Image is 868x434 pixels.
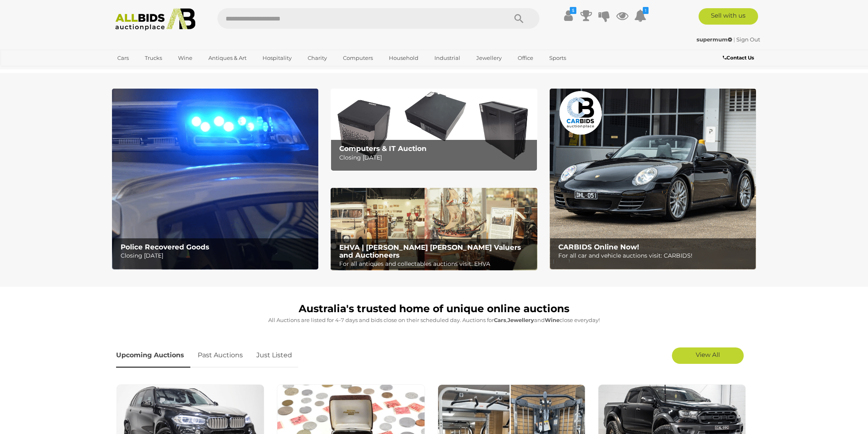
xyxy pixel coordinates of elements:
[544,51,571,65] a: Sports
[736,36,760,43] a: Sign Out
[507,317,534,323] strong: Jewellery
[257,51,297,65] a: Hospitality
[643,7,649,14] i: 1
[112,89,318,270] a: Police Recovered Goods Police Recovered Goods Closing [DATE]
[558,251,752,261] p: For all car and vehicle auctions visit: CARBIDS!
[116,343,190,368] a: Upcoming Auctions
[696,351,720,359] span: View All
[112,65,181,78] a: [GEOGRAPHIC_DATA]
[331,188,537,271] a: EHVA | Evans Hastings Valuers and Auctioneers EHVA | [PERSON_NAME] [PERSON_NAME] Valuers and Auct...
[139,51,167,65] a: Trucks
[116,315,752,325] p: All Auctions are listed for 4-7 days and bids close on their scheduled day. Auctions for , and cl...
[733,36,735,43] span: |
[338,51,378,65] a: Computers
[558,243,639,251] b: CARBIDS Online Now!
[121,251,314,261] p: Closing [DATE]
[331,89,537,171] a: Computers & IT Auction Computers & IT Auction Closing [DATE]
[173,51,198,65] a: Wine
[723,55,754,61] b: Contact Us
[203,51,252,65] a: Antiques & Art
[339,259,532,269] p: For all antiques and collectables auctions visit: EHVA
[672,347,744,364] a: View All
[250,343,298,368] a: Just Listed
[302,51,332,65] a: Charity
[723,53,756,62] a: Contact Us
[192,343,249,368] a: Past Auctions
[562,8,574,23] a: $
[339,243,521,259] b: EHVA | [PERSON_NAME] [PERSON_NAME] Valuers and Auctioneers
[498,8,539,29] button: Search
[699,8,758,25] a: Sell with us
[116,303,752,315] h1: Australia's trusted home of unique online auctions
[697,36,733,43] a: supermum
[331,89,537,171] img: Computers & IT Auction
[339,144,427,153] b: Computers & IT Auction
[331,188,537,271] img: EHVA | Evans Hastings Valuers and Auctioneers
[550,89,756,270] a: CARBIDS Online Now! CARBIDS Online Now! For all car and vehicle auctions visit: CARBIDS!
[384,51,424,65] a: Household
[112,89,318,270] img: Police Recovered Goods
[429,51,466,65] a: Industrial
[339,153,532,163] p: Closing [DATE]
[471,51,507,65] a: Jewellery
[112,51,134,65] a: Cars
[545,317,560,323] strong: Wine
[494,317,506,323] strong: Cars
[550,89,756,270] img: CARBIDS Online Now!
[111,8,200,31] img: Allbids.com.au
[512,51,539,65] a: Office
[570,7,576,14] i: $
[634,8,646,23] a: 1
[121,243,209,251] b: Police Recovered Goods
[697,36,732,43] strong: supermum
